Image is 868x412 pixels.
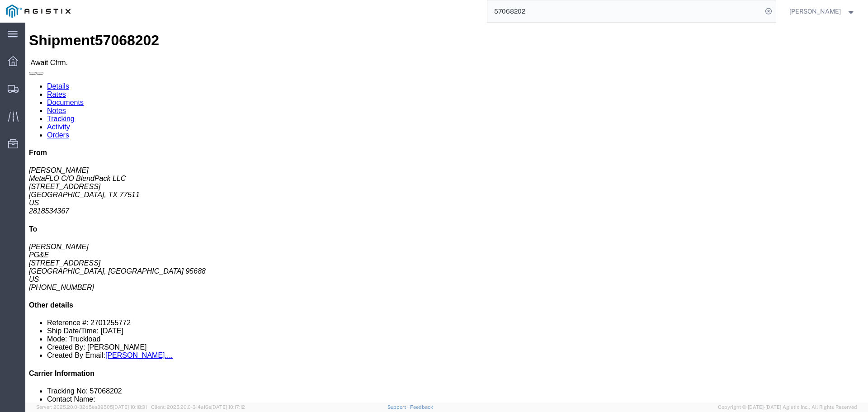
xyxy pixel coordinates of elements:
[36,404,147,410] span: Server: 2025.20.0-32d5ea39505
[789,6,856,17] button: [PERSON_NAME]
[387,404,410,410] a: Support
[789,6,841,16] span: Dan Whitemore
[6,5,71,18] img: logo
[113,404,147,410] span: [DATE] 10:18:31
[151,404,245,410] span: Client: 2025.20.0-314a16e
[487,0,762,22] input: Search for shipment number, reference number
[410,404,433,410] a: Feedback
[718,403,857,411] span: Copyright © [DATE]-[DATE] Agistix Inc., All Rights Reserved
[211,404,245,410] span: [DATE] 10:17:12
[25,23,868,403] iframe: FS Legacy Container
